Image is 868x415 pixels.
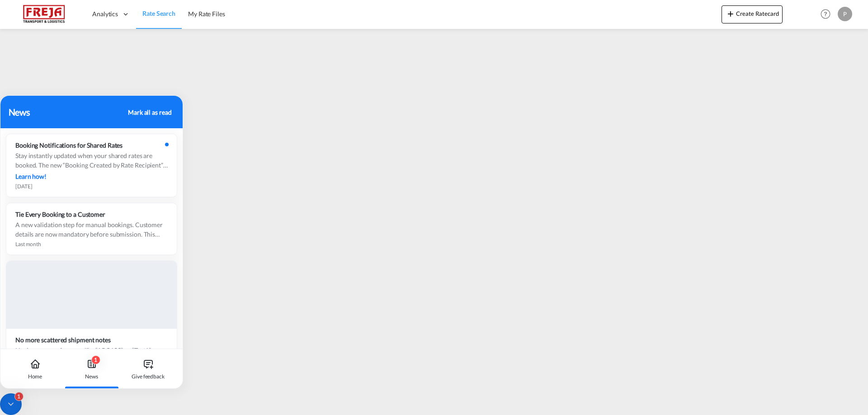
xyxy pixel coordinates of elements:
[14,4,75,24] img: 586607c025bf11f083711d99603023e7.png
[838,7,852,21] div: P
[142,9,175,17] span: Rate Search
[188,10,225,18] span: My Rate Files
[722,5,783,23] button: icon-plus 400-fgCreate Ratecard
[92,9,118,19] span: Analytics
[818,6,833,22] span: Help
[818,6,838,23] div: Help
[725,8,736,19] md-icon: icon-plus 400-fg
